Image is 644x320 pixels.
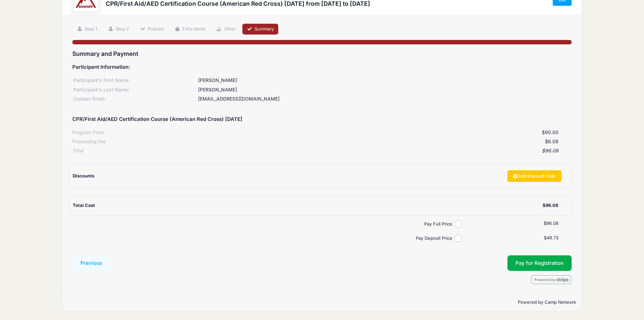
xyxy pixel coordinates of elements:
[103,24,134,35] a: Step 2
[72,116,242,123] h5: CPR/First Aid/AED Certification Course (American Red Cross) [DATE]
[75,221,454,228] label: Pay Full Price
[72,129,104,136] div: Program Price
[72,86,197,93] div: Participant's Last Name:
[83,147,558,154] div: $96.08
[197,77,572,84] div: [PERSON_NAME]
[73,173,94,178] span: Discounts
[72,255,110,271] button: Previous
[544,220,558,227] label: $96.08
[73,202,543,209] div: Total Cost
[197,95,572,103] div: [EMAIL_ADDRESS][DOMAIN_NAME]
[542,129,558,135] span: $90.00
[72,77,197,84] div: Participant's First Name:
[212,24,240,35] a: Other
[170,24,210,35] a: Extra Items
[242,24,278,35] a: Summary
[507,170,562,182] a: Add Discount Code
[75,235,454,242] label: Pay Deposit Price
[68,299,576,306] p: Powered by Camp Network
[106,138,558,145] div: $6.08
[72,50,572,57] h3: Summary and Payment
[72,64,572,70] h5: Participant Information:
[72,95,197,103] div: Contact Email:
[72,24,101,35] a: Step 1
[136,24,168,35] a: Policies
[72,147,83,154] div: Total
[197,86,572,93] div: [PERSON_NAME]
[507,255,572,271] button: Pay for Registration
[543,202,558,209] div: $96.08
[72,138,106,145] div: Processing Fee
[544,235,558,241] label: $49.73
